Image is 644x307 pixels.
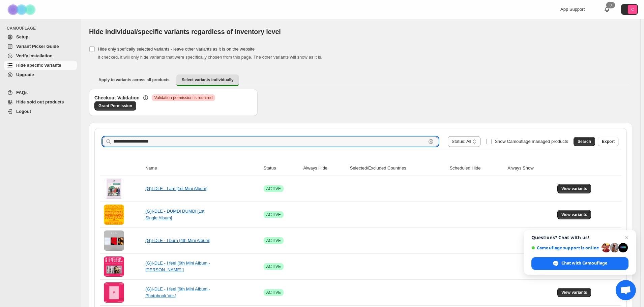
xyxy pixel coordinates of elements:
[16,90,28,95] span: FAQs
[145,260,210,272] a: (G)I-DLE - I feel [6th Mini Album - [PERSON_NAME].]
[301,161,348,176] th: Always Hide
[266,186,281,191] span: ACTIVE
[143,161,262,176] th: Name
[104,256,124,277] img: (G)I-DLE - I feel [6th Mini Album - Jewel Ver.]
[16,53,53,58] span: Verify Installation
[557,184,591,193] button: View variants
[628,5,637,14] span: Avatar with initials C
[145,238,210,243] a: (G)I-DLE - I burn [4th Mini Album]
[505,161,555,176] th: Always Show
[531,235,628,240] span: Questions? Chat with us!
[16,63,61,68] span: Hide specific variants
[616,280,636,300] div: Open chat
[561,212,587,217] span: View variants
[623,234,631,242] span: Close chat
[5,0,39,19] img: Camouflage
[94,94,140,101] h3: Checkout Validation
[631,7,634,11] text: C
[266,238,281,243] span: ACTIVE
[561,186,587,191] span: View variants
[266,212,281,217] span: ACTIVE
[561,290,587,295] span: View variants
[4,97,77,107] a: Hide sold out products
[16,34,28,39] span: Setup
[145,286,210,298] a: (G)I-DLE - I feel [6th Mini Album - Photobook Ver.]
[531,245,599,250] span: Camouflage support is online
[145,186,207,191] a: (G)I-DLE - I am [1st Mini Album]
[98,47,255,52] span: Hide only spefically selected variants - leave other variants as it is on the website
[4,42,77,51] a: Variant Picker Guide
[16,72,34,77] span: Upgrade
[574,137,595,146] button: Search
[98,55,322,60] span: If checked, it will only hide variants that were specifically chosen from this page. The other va...
[16,44,59,49] span: Variant Picker Guide
[561,260,607,266] span: Chat with Camouflage
[531,257,628,270] div: Chat with Camouflage
[4,70,77,80] a: Upgrade
[104,231,124,251] img: (G)I-DLE - I burn [4th Mini Album]
[4,61,77,70] a: Hide specific variants
[495,139,568,144] span: Show Camouflage managed products
[98,77,170,83] span: Apply to variants across all products
[606,2,615,8] div: 0
[16,99,64,104] span: Hide sold out products
[602,139,615,144] span: Export
[154,95,213,100] span: Validation permission is required
[621,4,638,15] button: Avatar with initials C
[428,138,434,145] button: Clear
[89,28,281,35] span: Hide individual/specific variants regardless of inventory level
[4,32,77,42] a: Setup
[604,6,610,13] a: 0
[598,137,619,146] button: Export
[560,7,585,12] span: App Support
[7,26,78,31] span: CAMOUFLAGE
[448,161,506,176] th: Scheduled Hide
[266,264,281,269] span: ACTIVE
[104,205,124,225] img: (G)I-DLE - DUMDi DUMDi [1st Single Album]
[182,77,234,83] span: Select variants individually
[557,288,591,297] button: View variants
[266,290,281,295] span: ACTIVE
[578,139,591,144] span: Search
[4,51,77,61] a: Verify Installation
[98,103,132,109] span: Grant Permission
[348,161,448,176] th: Selected/Excluded Countries
[93,74,175,85] button: Apply to variants across all products
[176,74,239,86] button: Select variants individually
[104,179,124,199] img: (G)I-DLE - I am [1st Mini Album]
[104,282,124,303] img: (G)I-DLE - I feel [6th Mini Album - Photobook Ver.]
[4,107,77,116] a: Logout
[145,209,205,220] a: (G)I-DLE - DUMDi DUMDi [1st Single Album]
[4,88,77,97] a: FAQs
[16,109,31,114] span: Logout
[557,210,591,219] button: View variants
[262,161,301,176] th: Status
[94,101,136,111] a: Grant Permission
